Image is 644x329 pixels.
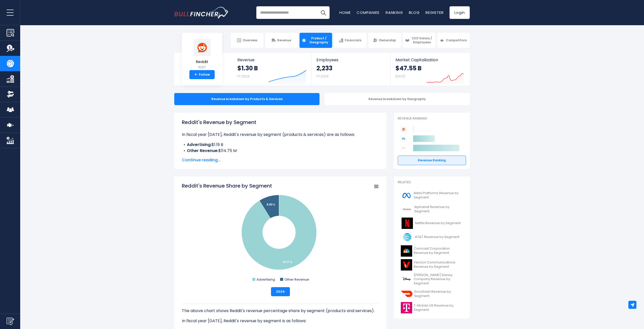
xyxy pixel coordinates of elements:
[450,6,470,19] a: Login
[414,290,463,298] span: DoorDash Revenue by Segment
[284,277,309,282] text: Other Revenue
[316,57,385,62] span: Employees
[403,33,435,48] a: CEO Salary / Employees
[189,70,215,79] a: +Follow
[283,260,292,264] tspan: 91.17 %
[414,247,463,255] span: Comcast Corporation Revenue by Segment
[182,142,379,148] li: $1.19 B
[182,148,379,154] li: $114.75 M
[182,132,379,138] p: In fiscal year [DATE], Reddit's revenue by segment (products & services) are as follows:
[193,39,211,70] a: Reddit RDDT
[400,126,407,133] img: Reddit competitors logo
[398,258,466,272] a: Verizon Communications Revenue by Segment
[401,190,412,201] img: META logo
[398,301,466,315] a: T-Mobile US Revenue by Segment
[409,10,419,15] a: Blog
[386,10,403,15] a: Ranking
[398,230,466,244] a: AT&T Revenue by Segment
[182,182,272,189] tspan: Reddit's Revenue Share by Segment
[368,33,401,48] a: Ownership
[182,118,379,126] h1: Reddit's Revenue by Segment
[339,10,351,15] a: Home
[277,38,291,42] span: Revenue
[398,202,466,216] a: Alphabet Revenue by Segment
[414,191,463,200] span: Meta Platforms Revenue by Segment
[237,57,306,62] span: Revenue
[379,38,396,42] span: Ownership
[316,74,329,78] small: FY 2024
[194,72,197,77] strong: +
[401,231,413,243] img: T logo
[271,287,290,296] button: 2024
[398,287,466,301] a: DoorDash Revenue by Segment
[395,57,464,62] span: Market Capitalization
[398,116,466,121] p: Revenue Ranking
[300,33,332,48] a: Product / Geography
[174,7,229,18] a: Go to homepage
[415,221,461,225] span: Netflix Revenue by Segment
[265,33,298,48] a: Revenue
[237,74,250,78] small: FY 2024
[308,36,330,44] span: Product / Geography
[243,38,257,42] span: Overview
[398,272,466,287] a: [PERSON_NAME] Disney Company Revenue by Segment
[398,189,466,202] a: Meta Platforms Revenue by Segment
[232,53,311,85] a: Revenue $1.30 B FY 2024
[237,64,258,72] strong: $1.30 B
[187,148,218,154] b: Other Revenue:
[414,273,463,286] span: [PERSON_NAME] Disney Company Revenue by Segment
[231,33,263,48] a: Overview
[401,245,412,257] img: CMCSA logo
[398,156,466,165] a: Revenue Ranking
[174,93,319,105] div: Revenue breakdown by Products & Services
[395,64,422,72] strong: $47.55 B
[317,6,330,19] button: Search
[401,302,412,313] img: TMUS logo
[446,38,467,42] span: Competitors
[400,135,407,142] img: Meta Platforms competitors logo
[401,259,412,271] img: VZ logo
[398,216,466,230] a: Netflix Revenue by Segment
[401,274,412,285] img: DIS logo
[426,10,443,15] a: Register
[400,145,407,151] img: Alphabet competitors logo
[174,7,229,18] img: Bullfincher logo
[398,244,466,258] a: Comcast Corporation Revenue by Segment
[267,203,275,206] tspan: 8.83 %
[401,204,413,215] img: GOOGL logo
[390,53,469,85] a: Market Capitalization $47.55 B [DATE]
[345,38,361,42] span: Financials
[401,218,413,229] img: NFLX logo
[411,36,433,44] span: CEO Salary / Employees
[316,64,332,72] strong: 2,233
[311,53,390,85] a: Employees 2,233 FY 2024
[187,142,212,147] b: Advertising:
[325,93,470,105] div: Revenue breakdown by Geography
[415,235,459,239] span: AT&T Revenue by Segment
[7,91,14,98] img: Ownership
[182,308,379,314] p: The above chart shows Reddit's revenue percentage share by segment (products and services).
[193,65,211,70] small: RDDT
[182,182,379,283] svg: Reddit's Revenue Share by Segment
[182,318,379,324] p: In fiscal year [DATE], Reddit's revenue by segment is as follows:
[398,180,466,185] p: Related
[414,260,463,269] span: Verizon Communications Revenue by Segment
[193,60,211,64] span: Reddit
[257,277,275,282] text: Advertising
[357,10,380,15] a: Companies
[414,205,463,214] span: Alphabet Revenue by Segment
[401,288,413,300] img: DASH logo
[334,33,366,48] a: Financials
[437,33,470,48] a: Competitors
[395,74,405,78] small: [DATE]
[182,157,379,163] span: Continue reading...
[414,304,463,312] span: T-Mobile US Revenue by Segment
